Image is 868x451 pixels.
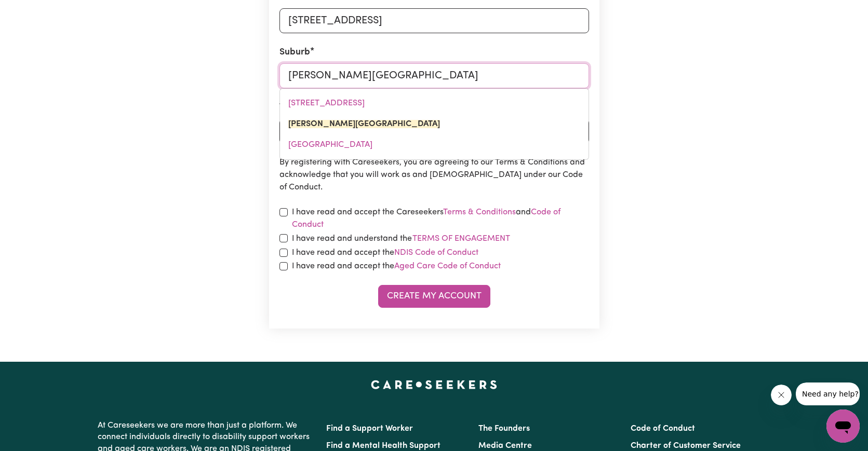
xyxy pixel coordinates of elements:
[292,232,511,245] label: I have read and understand the
[371,380,497,389] a: Careseekers home page
[631,425,695,433] a: Code of Conduct
[412,232,511,245] button: I have read and understand the
[478,425,530,433] a: The Founders
[478,442,532,450] a: Media Centre
[378,285,490,308] button: Create My Account
[279,156,589,194] p: By registering with Careseekers, you are agreeing to our Terms & Conditions and acknowledge that ...
[292,208,560,229] a: Code of Conduct
[280,93,589,114] a: AVENEL, Victoria, 3664
[292,247,478,259] label: I have read and accept the
[631,442,741,450] a: Charter of Customer Service
[288,120,440,128] mark: [PERSON_NAME][GEOGRAPHIC_DATA]
[796,382,860,405] iframe: Message from company
[394,262,501,270] a: Aged Care Code of Conduct
[279,46,310,59] label: Suburb
[279,88,589,160] div: menu-options
[288,141,372,149] span: [GEOGRAPHIC_DATA]
[292,206,589,231] label: I have read and accept the Careseekers and
[771,385,792,405] iframe: Close message
[326,425,413,433] a: Find a Support Worker
[279,63,589,88] input: e.g. North Bondi, New South Wales
[826,409,860,443] iframe: Button to launch messaging window
[292,260,501,272] label: I have read and accept the
[394,249,478,257] a: NDIS Code of Conduct
[280,114,589,134] a: AVENELL HEIGHTS, Queensland, 4670
[443,208,516,216] a: Terms & Conditions
[280,134,589,155] a: AVENUE RANGE, South Australia, 5273
[288,99,365,107] span: [STREET_ADDRESS]
[279,8,589,33] input: e.g. 221B Victoria St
